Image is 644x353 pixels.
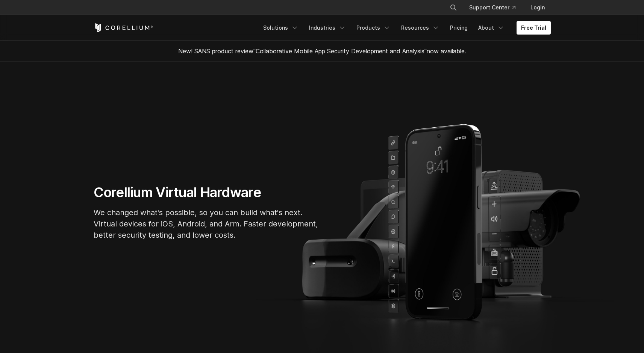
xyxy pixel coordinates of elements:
a: Free Trial [517,21,551,35]
h1: Corellium Virtual Hardware [94,184,319,201]
a: Pricing [445,21,472,35]
a: Solutions [259,21,303,35]
div: Navigation Menu [441,1,551,14]
div: Navigation Menu [259,21,551,35]
a: Corellium Home [94,23,153,32]
a: Login [524,1,551,14]
a: Industries [305,21,350,35]
a: About [474,21,509,35]
button: Search [447,1,460,14]
p: We changed what's possible, so you can build what's next. Virtual devices for iOS, Android, and A... [94,207,319,241]
a: "Collaborative Mobile App Security Development and Analysis" [253,47,427,55]
span: New! SANS product review now available. [178,47,466,55]
a: Products [352,21,395,35]
a: Support Center [463,1,521,14]
a: Resources [397,21,444,35]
